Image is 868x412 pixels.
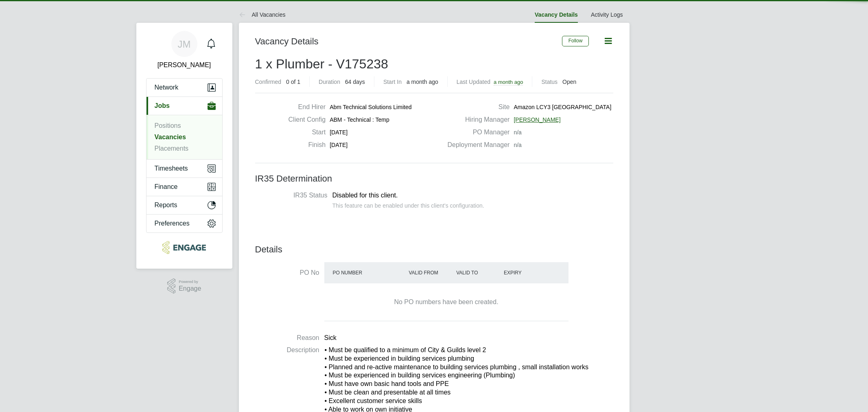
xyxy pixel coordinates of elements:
label: PO No [255,269,319,277]
label: Description [255,346,319,355]
a: All Vacancies [239,11,286,18]
label: Site [441,103,509,112]
span: [DATE] [330,141,348,149]
label: PO Manager [441,128,509,137]
label: Start [281,128,326,137]
h3: IR35 Determination [255,173,613,185]
div: Valid From [407,265,454,280]
label: Confirmed [255,78,282,85]
button: Timesheets [146,160,222,178]
a: Powered byEngage [167,278,201,294]
span: Powered by [179,278,201,285]
nav: Main navigation [136,23,232,269]
span: Jobs [155,102,170,110]
label: Reason [255,334,319,342]
span: n/a [514,129,521,136]
span: Preferences [155,220,190,227]
span: Timesheets [155,165,188,172]
span: Reports [155,202,177,209]
h3: Details [255,244,613,256]
div: Valid To [454,265,502,280]
span: a month ago [407,79,438,85]
span: Disabled for this client. [332,192,398,199]
span: 1 x Plumber - V175238 [255,57,388,71]
div: Jobs [146,115,222,159]
label: Status [541,78,558,85]
button: Network [146,79,222,96]
h3: Vacancy Details [255,36,562,48]
span: ABM - Technical : Temp [330,116,389,123]
a: Vacancy Details [535,11,578,18]
span: n/a [514,141,521,149]
label: Last Updated [457,78,490,85]
div: Expiry [502,265,549,280]
label: Deployment Manager [441,141,509,149]
a: JM[PERSON_NAME] [146,31,223,70]
a: Go to home page [146,241,223,254]
a: Placements [155,145,189,152]
button: Follow [562,36,589,46]
span: 64 days [345,79,365,85]
label: Client Config [281,116,326,124]
a: Positions [155,122,181,129]
a: Vacancies [155,134,186,140]
span: Sick [324,334,337,341]
img: txmrecruit-logo-retina.png [162,241,206,254]
div: PO Number [331,265,407,280]
label: IR35 Status [263,191,328,200]
span: [DATE] [330,129,348,136]
label: Start In [383,78,402,85]
span: Finance [155,183,178,191]
span: 0 of 1 [286,79,300,85]
span: JM [178,39,191,49]
button: Preferences [146,215,222,232]
span: a month ago [494,79,523,85]
button: Finance [146,178,222,196]
span: Junior Muya [146,60,223,70]
span: Engage [179,285,201,292]
label: Finish [281,141,326,149]
div: No PO numbers have been created. [332,298,560,307]
a: Activity Logs [591,11,623,18]
span: Open [562,79,576,85]
label: Duration [319,78,340,85]
span: [PERSON_NAME] [514,116,560,123]
span: Abm Technical Solutions Limited [330,103,411,111]
button: Reports [146,196,222,214]
span: Amazon LCY3 [GEOGRAPHIC_DATA] [514,103,611,111]
label: End Hirer [281,103,326,112]
label: Hiring Manager [441,116,509,124]
div: This feature can be enabled under this client's configuration. [332,200,484,209]
button: Jobs [146,97,222,115]
span: Network [155,84,179,91]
